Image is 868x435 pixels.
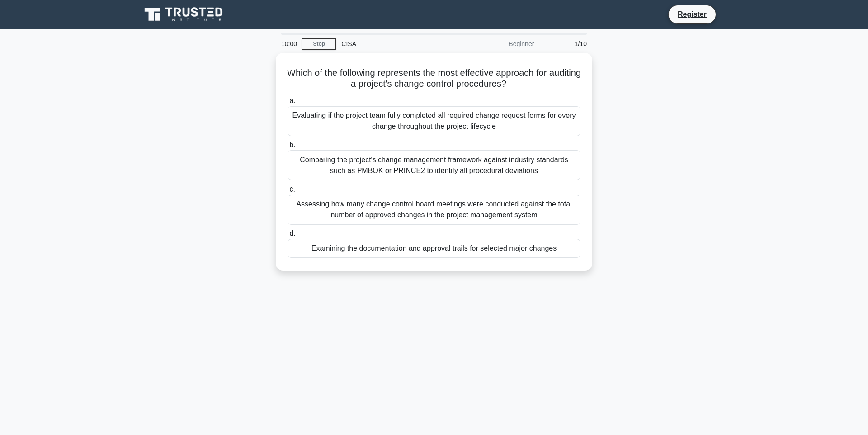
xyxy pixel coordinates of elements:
a: Stop [302,38,336,50]
div: CISA [336,35,460,53]
div: Evaluating if the project team fully completed all required change request forms for every change... [288,106,580,136]
span: c. [289,185,295,193]
div: Comparing the project's change management framework against industry standards such as PMBOK or P... [288,150,580,180]
div: 10:00 [276,35,302,53]
div: Beginner [460,35,539,53]
span: a. [289,97,295,104]
div: 1/10 [539,35,592,53]
a: Register [672,9,712,20]
div: Assessing how many change control board meetings were conducted against the total number of appro... [288,195,580,225]
div: Examining the documentation and approval trails for selected major changes [288,239,580,258]
span: d. [289,229,295,237]
span: b. [289,141,295,149]
h5: Which of the following represents the most effective approach for auditing a project's change con... [287,67,581,90]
